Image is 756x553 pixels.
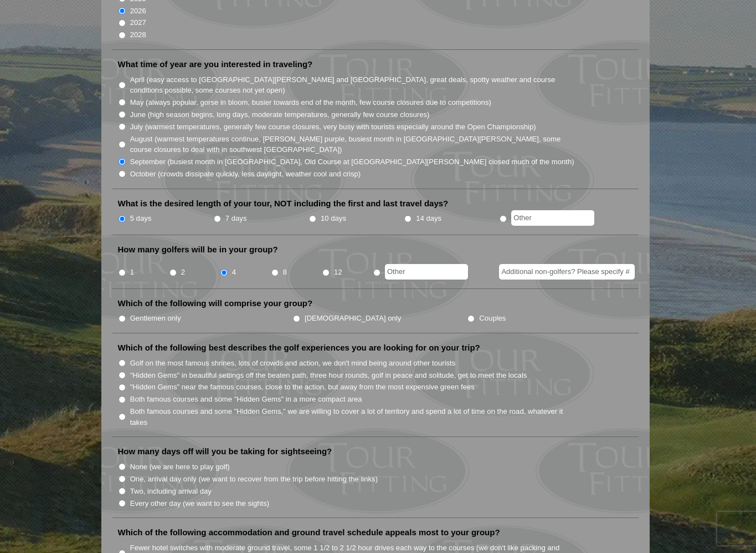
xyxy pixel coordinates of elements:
[118,244,278,255] label: How many golfers will be in your group?
[130,134,575,155] label: August (warmest temperatures continue, [PERSON_NAME] purple, busiest month in [GEOGRAPHIC_DATA][P...
[130,74,575,96] label: April (easy access to [GEOGRAPHIC_DATA][PERSON_NAME] and [GEOGRAPHIC_DATA], great deals, spotty w...
[130,156,574,168] label: September (busiest month in [GEOGRAPHIC_DATA], Old Course at [GEOGRAPHIC_DATA][PERSON_NAME] close...
[118,342,480,353] label: Which of the following best describes the golf experiences you are looking for on your trip?
[181,267,185,278] label: 2
[232,267,236,278] label: 4
[118,59,313,70] label: What time of year are you interested in traveling?
[130,29,146,40] label: 2028
[130,486,212,497] label: Two, including arrival day
[130,121,536,133] label: July (warmest temperatures, generally few course closures, very busy with tourists especially aro...
[130,394,362,405] label: Both famous courses and some "Hidden Gems" in a more compact area
[511,210,594,226] input: Other
[130,474,378,485] label: One, arrival day only (we want to recover from the trip before hitting the links)
[283,267,287,278] label: 8
[130,498,269,509] label: Every other day (we want to see the sights)
[130,313,181,324] label: Gentlemen only
[479,313,506,324] label: Couples
[118,198,449,209] label: What is the desired length of your tour, NOT including the first and last travel days?
[130,406,575,428] label: Both famous courses and some "Hidden Gems," we are willing to cover a lot of territory and spend ...
[130,169,361,180] label: October (crowds dissipate quickly, less daylight, weather cool and crisp)
[416,213,441,224] label: 14 days
[130,382,475,393] label: "Hidden Gems" near the famous courses, close to the action, but away from the most expensive gree...
[130,6,146,17] label: 2026
[130,97,491,108] label: May (always popular, gorse in bloom, busier towards end of the month, few course closures due to ...
[499,264,635,280] input: Additional non-golfers? Please specify #
[385,264,468,280] input: Other
[130,370,527,381] label: "Hidden Gems" in beautiful settings off the beaten path, three hour rounds, golf in peace and sol...
[130,213,152,224] label: 5 days
[130,358,456,369] label: Golf on the most famous shrines, lots of crowds and action, we don't mind being around other tour...
[130,461,230,473] label: None (we are here to play golf)
[118,527,500,538] label: Which of the following accommodation and ground travel schedule appeals most to your group?
[225,213,247,224] label: 7 days
[118,446,332,457] label: How many days off will you be taking for sightseeing?
[305,313,401,324] label: [DEMOGRAPHIC_DATA] only
[130,17,146,28] label: 2027
[118,298,313,309] label: Which of the following will comprise your group?
[321,213,346,224] label: 10 days
[130,109,430,120] label: June (high season begins, long days, moderate temperatures, generally few course closures)
[334,267,342,278] label: 12
[130,267,134,278] label: 1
